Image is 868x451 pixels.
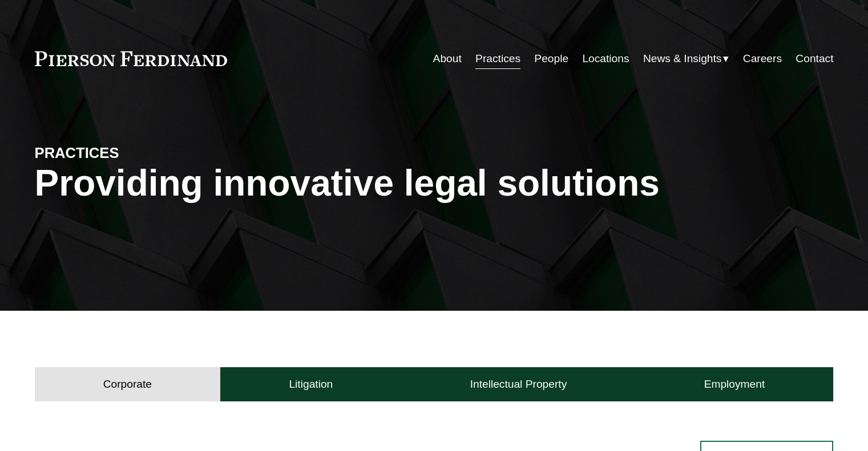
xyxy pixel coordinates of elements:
h4: Litigation [289,377,333,391]
a: Locations [582,48,629,70]
h4: PRACTICES [35,144,235,162]
h4: Employment [704,377,765,391]
a: Practices [475,48,520,70]
span: News & Insights [643,49,722,69]
h1: Providing innovative legal solutions [35,162,834,204]
a: About [433,48,462,70]
a: folder dropdown [643,48,729,70]
h4: Intellectual Property [470,377,567,391]
a: Contact [796,48,833,70]
a: Careers [743,48,782,70]
a: People [534,48,568,70]
h4: Corporate [103,377,152,391]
